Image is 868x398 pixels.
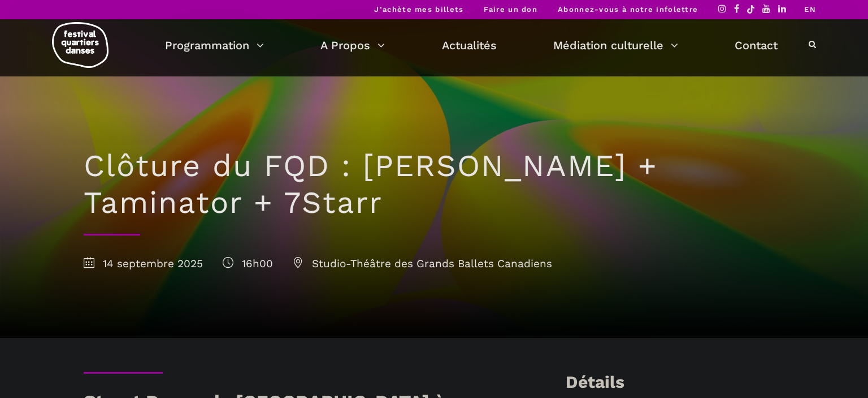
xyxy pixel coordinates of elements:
a: Abonnez-vous à notre infolettre [558,5,698,14]
a: Faire un don [484,5,537,14]
a: Contact [735,36,778,55]
a: A Propos [320,36,385,55]
a: Programmation [165,36,264,55]
span: 16h00 [223,257,273,270]
span: Studio-Théâtre des Grands Ballets Canadiens [293,257,552,270]
span: 14 septembre 2025 [84,257,203,270]
a: Actualités [442,36,497,55]
a: J’achète mes billets [374,5,463,14]
img: logo-fqd-med [52,22,108,68]
h1: Clôture du FQD : [PERSON_NAME] + Taminator + 7Starr [84,148,784,221]
a: Médiation culturelle [553,36,678,55]
a: EN [804,5,816,14]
